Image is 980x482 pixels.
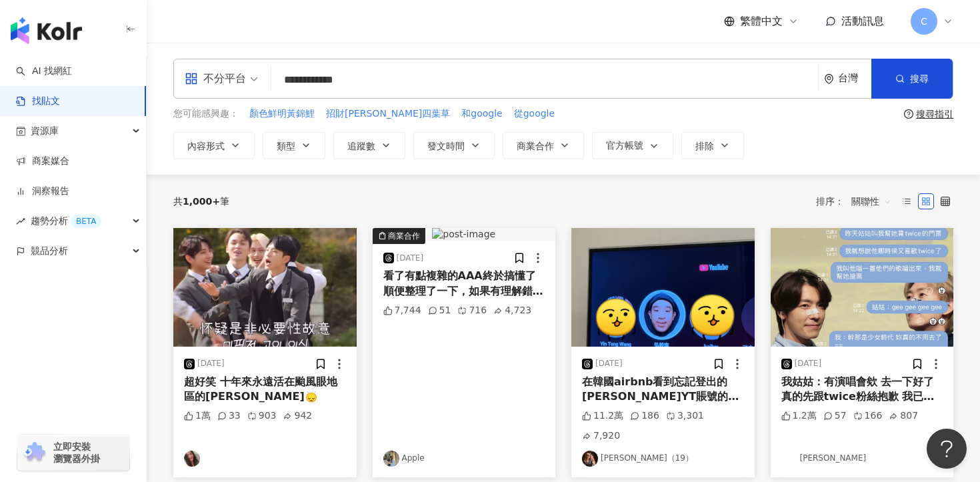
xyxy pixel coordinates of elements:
[326,107,450,121] span: 招財[PERSON_NAME]四葉草
[740,14,783,29] span: 繁體中文
[383,304,421,317] div: 7,744
[781,409,817,423] div: 1.2萬
[31,206,101,236] span: 趨勢分析
[851,191,891,212] span: 關聯性
[853,409,883,423] div: 166
[383,451,399,467] img: KOL Avatar
[493,304,531,317] div: 4,723
[904,109,913,119] span: question-circle
[771,228,954,347] img: post-image
[53,441,100,465] span: 立即安裝 瀏覽器外掛
[889,409,918,423] div: 807
[247,409,277,423] div: 903
[513,107,555,121] button: 從google
[173,107,239,121] span: 您可能感興趣：
[185,72,198,85] span: appstore
[592,132,673,159] button: 官方帳號
[681,132,744,159] button: 排除
[413,132,495,159] button: 發文時間
[517,141,554,151] span: 商業合作
[781,375,943,405] div: 我姑姑：有演唱會欸 去一下好了 真的先跟twice粉絲抱歉 我已經阻止他浪費一個位子ㄌ
[184,451,200,467] img: KOL Avatar
[16,217,25,226] span: rise
[824,74,834,84] span: environment
[184,375,346,405] div: 超好笑 十年來永遠活在颱風眼地區的[PERSON_NAME]🙂‍↕️
[428,304,451,317] div: 51
[388,229,420,243] div: 商業合作
[514,107,555,121] span: 從google
[461,107,503,121] button: 和google
[582,429,620,443] div: 7,920
[582,451,598,467] img: KOL Avatar
[325,107,451,121] button: 招財[PERSON_NAME]四葉草
[582,375,744,405] div: 在韓國airbnb看到忘記登出的[PERSON_NAME]YT賬號的機率有多高？？？？ 甚至還以為是惡作劇還跑去看YT確認是不是本人哈哈哈
[823,409,847,423] div: 57
[16,65,72,78] a: searchAI 找網紅
[427,141,465,151] span: 發文時間
[383,269,545,299] div: 看了有點複雜的AAA終於搞懂了 順便整理了一下，如果有理解錯誤也歡迎糾正 🔹12/6（六） AAA頒獎典禮 有表演+有合作舞台+頒獎典禮 售票時間： 9/6（六） 13:00 interpark...
[197,358,225,369] div: [DATE]
[184,409,211,423] div: 1萬
[217,409,241,423] div: 33
[910,73,929,84] span: 搜尋
[71,215,101,228] div: BETA
[927,429,967,469] iframe: Help Scout Beacon - Open
[695,141,714,151] span: 排除
[173,132,255,159] button: 內容形式
[916,109,953,119] div: 搜尋指引
[16,95,60,108] a: 找貼文
[17,435,129,471] a: chrome extension立即安裝 瀏覽器外掛
[183,196,220,207] span: 1,000+
[795,358,822,369] div: [DATE]
[277,141,295,151] span: 類型
[457,304,487,317] div: 716
[781,451,797,467] img: KOL Avatar
[841,15,884,27] span: 活動訊息
[461,107,502,121] span: 和google
[582,451,744,467] a: KOL Avatar[PERSON_NAME]（19）
[383,451,545,467] a: KOL AvatarApple
[16,155,69,168] a: 商案媒合
[11,17,82,44] img: logo
[582,409,623,423] div: 11.2萬
[838,73,871,84] div: 台灣
[173,196,229,207] div: 共 筆
[921,14,927,29] span: C
[333,132,405,159] button: 追蹤數
[397,253,424,264] div: [DATE]
[373,228,556,241] button: 商業合作
[347,141,375,151] span: 追蹤數
[249,107,315,121] span: 顏色鮮明黃錦鯉
[432,228,495,241] img: post-image
[666,409,704,423] div: 3,301
[263,132,325,159] button: 類型
[21,442,47,463] img: chrome extension
[781,451,943,467] a: KOL Avatar[PERSON_NAME]
[16,185,69,198] a: 洞察報告
[606,140,643,151] span: 官方帳號
[595,358,623,369] div: [DATE]
[184,451,346,467] a: KOL Avatar
[503,132,584,159] button: 商業合作
[571,228,755,347] img: post-image
[173,228,357,347] img: post-image
[816,191,899,212] div: 排序：
[283,409,312,423] div: 942
[187,141,225,151] span: 內容形式
[630,409,659,423] div: 186
[185,68,246,89] div: 不分平台
[31,236,68,266] span: 競品分析
[249,107,315,121] button: 顏色鮮明黃錦鯉
[31,116,59,146] span: 資源庫
[871,59,953,99] button: 搜尋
